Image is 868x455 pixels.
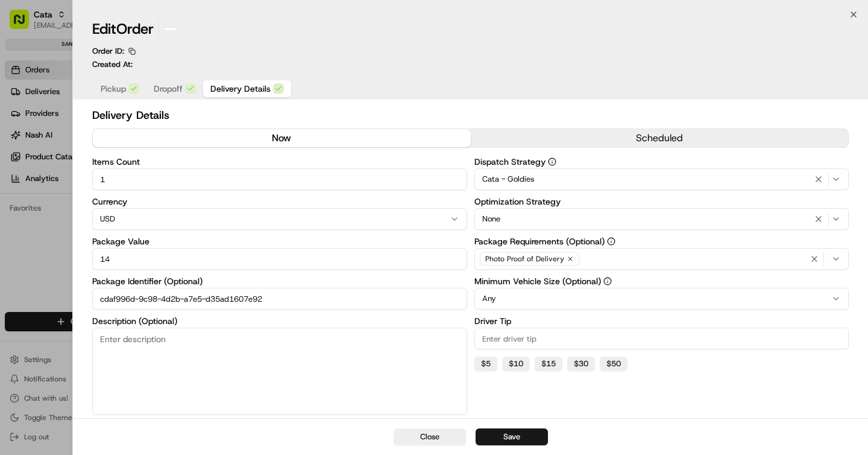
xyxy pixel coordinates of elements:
[25,115,47,137] img: 9188753566659_6852d8bf1fb38e338040_72.png
[92,237,467,246] label: Package Value
[97,265,198,287] a: 💻API Documentation
[85,299,146,308] a: Powered byPylon
[474,277,849,285] label: Minimum Vehicle Size (Optional)
[24,188,34,197] img: 1736555255976-a54dd68f-1ca7-489b-9aae-adbdc363a1c4
[58,220,62,229] span: •
[476,428,548,445] button: Save
[474,237,849,246] label: Package Requirements (Optional)
[92,19,154,39] h1: Edit
[12,12,36,36] img: Nash
[600,357,627,371] button: $50
[24,270,92,282] span: Knowledge Base
[474,197,849,206] label: Optimization Strategy
[64,220,89,229] span: [DATE]
[37,220,55,229] span: gabe
[154,83,183,95] span: Dropoff
[474,317,849,325] label: Driver Tip
[54,115,198,127] div: Start new chat
[210,83,271,95] span: Delivery Details
[101,83,126,95] span: Pickup
[102,271,112,281] div: 💻
[92,107,849,124] h2: Delivery Details
[92,197,467,206] label: Currency
[482,214,500,224] span: None
[100,187,104,197] span: •
[92,317,467,325] label: Description (Optional)
[471,129,849,147] button: scheduled
[92,59,133,70] p: Created At:
[12,208,31,227] img: gabe
[567,357,595,371] button: $30
[92,248,467,270] input: Enter package value
[92,157,467,166] label: Items Count
[114,270,193,282] span: API Documentation
[120,299,146,308] span: Pylon
[93,129,471,147] button: now
[92,277,467,285] label: Package Identifier (Optional)
[474,357,497,371] button: $5
[607,237,615,246] button: Package Requirements (Optional)
[12,115,34,137] img: 1736555255976-a54dd68f-1ca7-489b-9aae-adbdc363a1c4
[474,208,849,230] button: None
[107,187,131,197] span: [DATE]
[474,248,849,270] button: Photo Proof of Delivery
[116,19,154,39] span: Order
[485,254,564,264] span: Photo Proof of Delivery
[92,46,124,57] p: Order ID:
[12,176,31,195] img: Masood Aslam
[37,187,98,197] span: [PERSON_NAME]
[474,168,849,190] button: Cata - Goldies
[502,357,530,371] button: $10
[187,154,219,169] button: See all
[92,168,467,190] input: Enter items count
[205,119,219,133] button: Start new chat
[548,157,556,166] button: Dispatch Strategy
[54,127,166,137] div: We're available if you need us!
[7,265,97,287] a: 📗Knowledge Base
[92,288,467,310] input: Enter package identifier
[474,328,849,349] input: Enter driver tip
[31,78,199,91] input: Clear
[474,157,849,166] label: Dispatch Strategy
[12,48,219,68] p: Welcome 👋
[482,174,534,185] span: Cata - Goldies
[12,271,22,281] div: 📗
[603,277,612,285] button: Minimum Vehicle Size (Optional)
[535,357,562,371] button: $15
[12,157,81,167] div: Past conversations
[394,428,466,445] button: Close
